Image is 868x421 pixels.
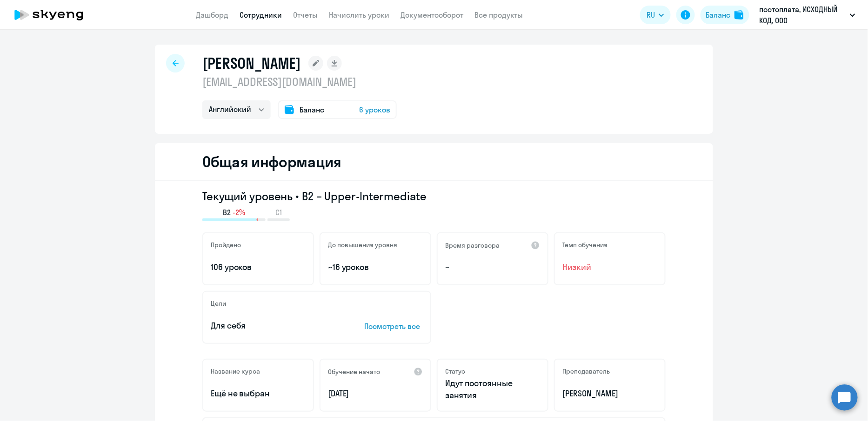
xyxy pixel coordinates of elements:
div: Баланс [706,9,731,20]
span: Низкий [562,261,657,273]
span: B2 [223,207,231,217]
p: Посмотреть все [364,321,423,332]
h5: Обучение начато [328,368,380,376]
a: Начислить уроки [329,10,389,20]
h5: Преподаватель [562,367,610,375]
h5: Название курса [211,367,260,375]
h2: Общая информация [202,152,341,171]
button: RU [640,6,671,24]
button: Балансbalance [701,6,749,24]
p: [DATE] [328,388,423,400]
h5: Цели [211,299,226,308]
span: C1 [275,207,282,217]
a: Сотрудники [240,10,282,20]
img: balance [734,10,744,20]
span: RU [647,9,655,20]
a: Отчеты [293,10,318,20]
h3: Текущий уровень • B2 – Upper-Intermediate [202,189,666,204]
span: -2% [233,207,245,217]
h5: До повышения уровня [328,241,397,249]
button: постоплата, ИСХОДНЫЙ КОД, ООО [755,4,860,26]
a: Дашборд [196,10,228,20]
span: 6 уроков [359,104,390,115]
h5: Пройдено [211,241,241,249]
p: [EMAIL_ADDRESS][DOMAIN_NAME] [202,74,397,89]
a: Документооборот [401,10,463,20]
span: Баланс [300,104,324,115]
p: Идут постоянные занятия [445,377,540,401]
p: – [445,261,540,273]
h5: Статус [445,367,465,375]
p: ~16 уроков [328,261,423,273]
a: Все продукты [474,10,523,20]
p: постоплата, ИСХОДНЫЙ КОД, ООО [760,4,846,26]
h5: Время разговора [445,241,500,250]
p: Ещё не выбран [211,388,306,400]
p: 106 уроков [211,261,306,273]
h1: [PERSON_NAME] [202,54,301,72]
h5: Темп обучения [562,241,608,249]
p: [PERSON_NAME] [562,388,657,400]
p: Для себя [211,320,335,332]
